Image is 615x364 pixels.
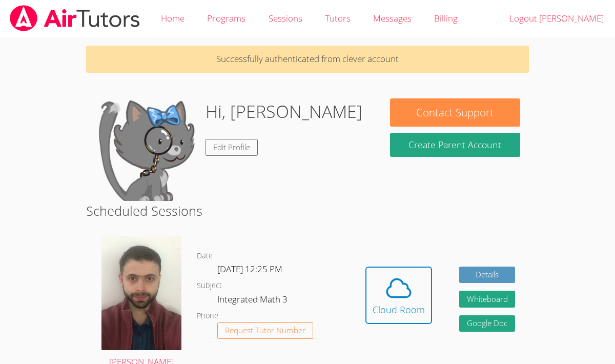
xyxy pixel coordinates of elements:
[365,267,432,324] button: Cloud Room
[206,139,258,156] a: Edit Profile
[86,201,529,220] h2: Scheduled Sessions
[217,263,282,275] span: [DATE] 12:25 PM
[95,98,197,201] img: default.png
[9,5,141,31] img: airtutors_banner-c4298cdbf04f3fff15de1276eac7730deb9818008684d7c2e4769d2f7ddbe033.png
[459,291,516,308] button: Whiteboard
[101,236,181,350] img: avatar.png
[197,310,218,322] dt: Phone
[373,302,425,317] div: Cloud Room
[390,133,520,157] button: Create Parent Account
[217,322,313,339] button: Request Tutor Number
[197,250,213,262] dt: Date
[390,98,520,127] button: Contact Support
[197,279,222,292] dt: Subject
[459,267,516,284] a: Details
[206,98,362,125] h1: Hi, [PERSON_NAME]
[217,292,290,310] dd: Integrated Math 3
[373,12,412,24] span: Messages
[459,315,516,332] a: Google Doc
[86,46,529,73] p: Successfully authenticated from clever account
[225,327,305,334] span: Request Tutor Number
